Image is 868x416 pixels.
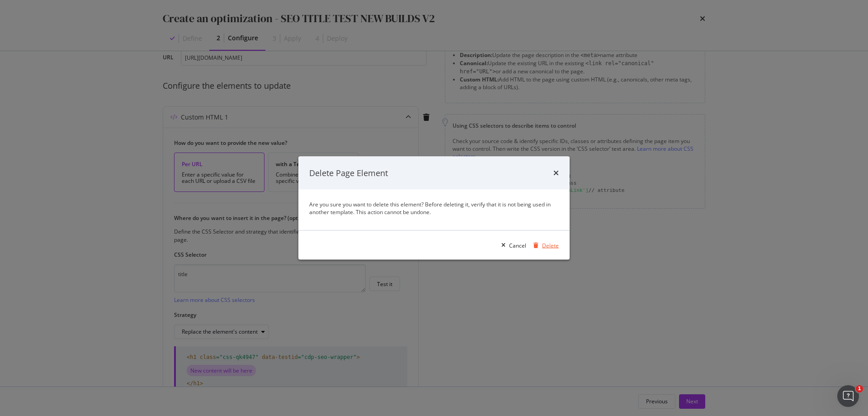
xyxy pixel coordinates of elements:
div: times [553,167,559,179]
div: Delete Page Element [309,167,388,179]
button: Delete [530,238,559,253]
div: Are you sure you want to delete this element? Before deleting it, verify that it is not being use... [309,201,559,216]
div: Cancel [509,241,526,249]
button: Cancel [498,238,526,253]
div: modal [298,156,570,260]
iframe: Intercom live chat [837,385,859,407]
span: 1 [856,385,863,392]
div: Delete [542,241,559,249]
